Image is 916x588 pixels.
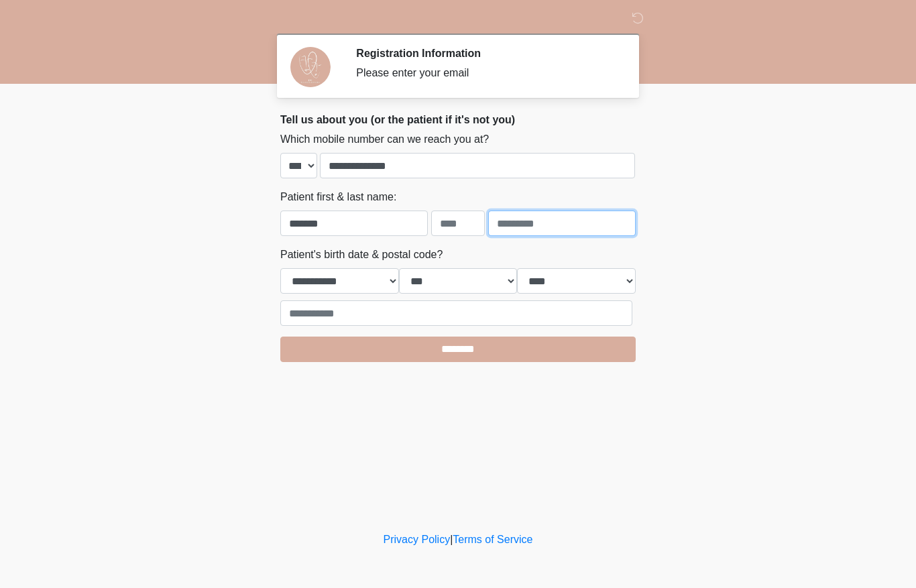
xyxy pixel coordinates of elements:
label: Patient first & last name: [280,189,396,205]
label: Patient's birth date & postal code? [280,247,443,263]
div: Please enter your email [356,65,616,81]
a: | [450,534,453,545]
h2: Registration Information [356,47,616,60]
img: Agent Avatar [290,47,331,87]
h2: Tell us about you (or the patient if it's not you) [280,113,636,126]
a: Privacy Policy [384,534,451,545]
a: Terms of Service [453,534,532,545]
img: DM Wellness & Aesthetics Logo [267,10,284,27]
label: Which mobile number can we reach you at? [280,131,489,148]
